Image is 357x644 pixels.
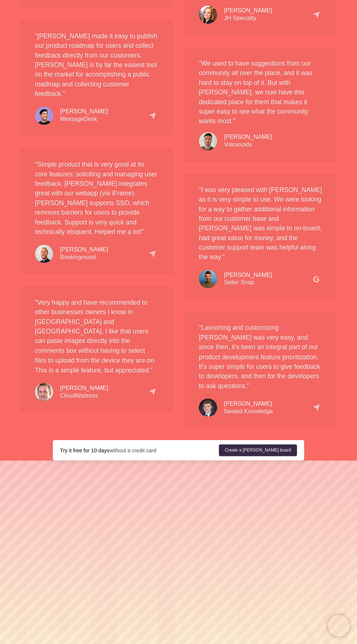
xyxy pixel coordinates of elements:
p: "Launching and customizing [PERSON_NAME] was very easy, and since then, it's been an integral par... [199,323,322,390]
img: testimonial-kevin.7f980a5c3c.jpg [199,398,217,417]
div: JH Specialty [224,7,272,22]
a: Create a [PERSON_NAME] board [219,444,297,456]
div: [PERSON_NAME] [224,133,272,141]
div: MessageDesk [60,108,108,123]
img: capterra.78f6e3bf33.png [149,250,156,257]
div: [PERSON_NAME] [60,246,108,254]
img: capterra.78f6e3bf33.png [313,11,320,19]
iframe: Chatra live chat [328,615,350,637]
div: [PERSON_NAME] [224,272,272,279]
div: without a credit card [60,446,219,454]
div: Seller Snap [224,272,272,287]
img: g2.cb6f757962.png [313,275,320,283]
img: testimonial-abby.44cb84b0bd.jpg [199,5,217,24]
p: "Very happy and have recommended to other businesses owners I know in [GEOGRAPHIC_DATA] and [GEOG... [35,298,158,375]
p: "I was very pleased with [PERSON_NAME] as it is very simple to use. We were looking for a way to ... [199,185,322,262]
div: [PERSON_NAME] [60,384,108,392]
img: capterra.78f6e3bf33.png [149,388,156,395]
img: testimonial-richard.64b827b4bb.jpg [199,132,217,150]
p: "[PERSON_NAME] made it easy to publish our product roadmap for users and collect feedback directl... [35,31,158,99]
img: testimonial-adrian.deb30e08c6.jpg [199,270,217,288]
img: testimonial-christopher.57c50d1362.jpg [35,383,53,401]
div: CloudWaitress [60,384,108,399]
img: capterra.78f6e3bf33.png [313,403,320,411]
img: capterra.78f6e3bf33.png [149,112,156,120]
div: [PERSON_NAME] [60,108,108,116]
div: [PERSON_NAME] [224,7,272,15]
strong: Try it free for 10 days [60,447,109,453]
div: Volcanoids [224,133,272,149]
div: Nested Knowledge [224,400,273,415]
div: [PERSON_NAME] [224,400,273,407]
img: testimonial-wouter.8104910475.jpg [35,245,53,263]
div: " We used to have suggestions from our community all over the place, and it was hard to stay on t... [184,47,337,162]
div: Bookingmood [60,246,108,261]
img: testimonial-josh.827cc021f2.jpg [35,106,53,125]
p: "Simple product that is very good at its core features: soliciting and managing user feedback. [P... [35,160,158,237]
